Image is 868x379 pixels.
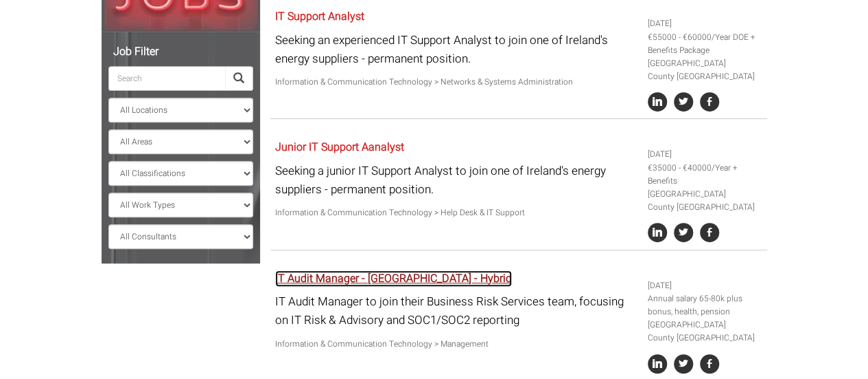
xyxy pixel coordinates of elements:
p: Information & Communication Technology > Management [275,338,637,351]
p: IT Audit Manager to join their Business Risk Services team, focusing on IT Risk & Advisory and SO... [275,292,637,329]
li: Annual salary 65-80k plus bonus, health, pension [648,292,762,318]
li: [DATE] [648,148,762,161]
a: Junior IT Support Aanalyst [275,139,404,155]
p: Information & Communication Technology > Networks & Systems Administration [275,76,637,89]
li: [DATE] [648,279,762,292]
input: Search [108,66,225,91]
li: [GEOGRAPHIC_DATA] County [GEOGRAPHIC_DATA] [648,57,762,83]
p: Seeking an experienced IT Support Analyst to join one of Ireland's energy suppliers - permanent p... [275,31,637,68]
li: €55000 - €60000/Year DOE + Benefits Package [648,31,762,57]
li: [GEOGRAPHIC_DATA] County [GEOGRAPHIC_DATA] [648,318,762,345]
a: IT Support Analyst [275,8,364,25]
p: Seeking a junior IT Support Analyst to join one of Ireland's energy suppliers - permanent position. [275,162,637,199]
li: €35000 - €40000/Year + Benefits [648,162,762,188]
li: [DATE] [648,17,762,30]
h5: Job Filter [108,46,253,58]
p: Information & Communication Technology > Help Desk & IT Support [275,206,637,219]
a: IT Audit Manager - [GEOGRAPHIC_DATA] - Hybrid [275,270,512,287]
li: [GEOGRAPHIC_DATA] County [GEOGRAPHIC_DATA] [648,188,762,214]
